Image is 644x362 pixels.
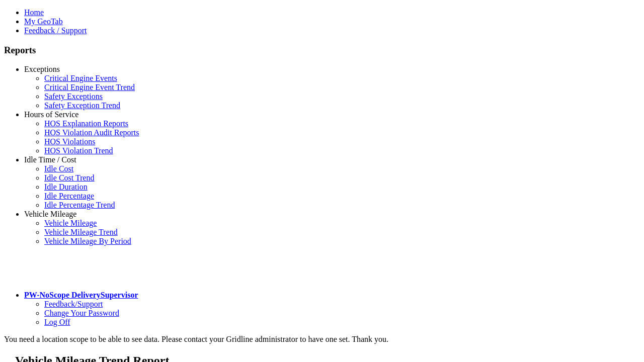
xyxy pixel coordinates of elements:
a: Feedback/Support [44,300,103,308]
a: HOS Violation Trend [44,146,113,155]
a: PW-NoScope DeliverySupervisor [24,291,138,299]
a: My GeoTab [24,17,63,26]
a: Idle Cost [44,164,73,173]
a: Idle Time / Cost [24,155,76,164]
div: You need a location scope to be able to see data. Please contact your Gridline administrator to h... [4,335,640,344]
a: Change Your Password [44,309,119,317]
a: Log Off [44,318,70,326]
a: HOS Explanation Reports [44,119,128,128]
a: Feedback / Support [24,26,87,35]
a: Hours of Service [24,110,78,119]
a: Exceptions [24,65,60,73]
a: Critical Engine Event Trend [44,83,135,92]
a: Safety Exceptions [44,92,103,101]
a: Idle Duration [44,183,88,191]
a: Critical Engine Events [44,74,117,82]
a: Vehicle Mileage [24,210,76,218]
a: Idle Cost Trend [44,173,95,182]
a: Vehicle Mileage By Period [44,237,131,245]
a: Safety Exception Trend [44,101,120,110]
a: Home [24,8,44,17]
a: Vehicle Mileage [44,219,97,227]
a: Vehicle Mileage Trend [44,228,118,236]
a: HOS Violation Audit Reports [44,128,139,137]
a: Idle Percentage [44,192,94,200]
a: HOS Violations [44,137,95,146]
h3: Reports [4,45,640,56]
a: Idle Percentage Trend [44,201,115,209]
